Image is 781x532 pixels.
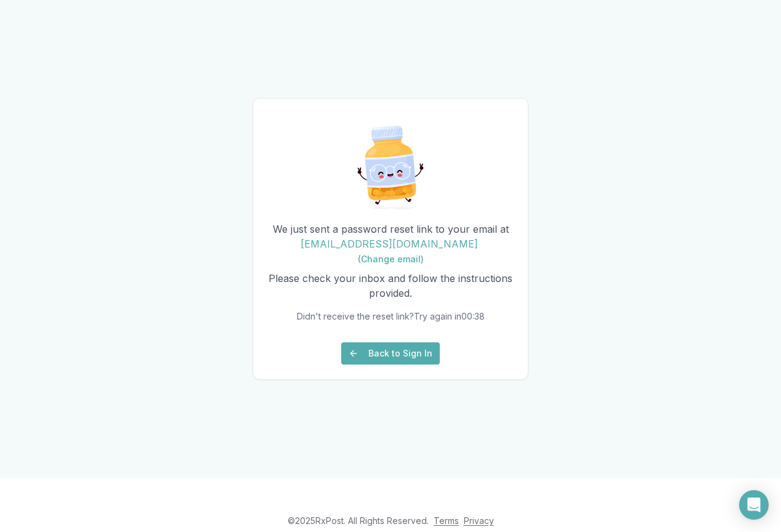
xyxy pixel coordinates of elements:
p: We just sent a password reset link to your email at [268,222,513,266]
a: Privacy [464,515,494,526]
span: [EMAIL_ADDRESS][DOMAIN_NAME] [301,238,478,250]
a: (Change email) [358,252,424,265]
a: Terms [434,515,459,526]
img: Excited Pill Bottle [346,123,435,212]
span: Try again in 00:38 [414,311,485,321]
button: Back to Sign In [341,342,440,365]
div: Open Intercom Messenger [739,490,769,520]
p: Please check your inbox and follow the instructions provided. [268,271,513,300]
div: Didn't receive the reset link? [297,305,485,332]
